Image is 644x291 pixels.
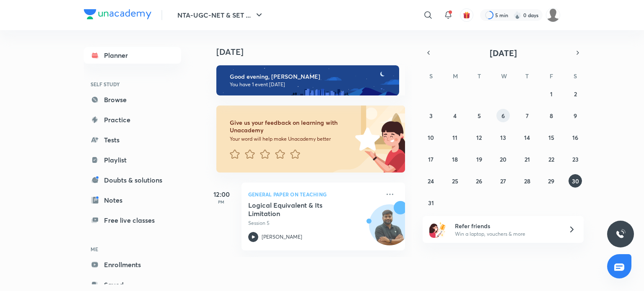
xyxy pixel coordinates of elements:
button: August 29, 2025 [545,174,558,188]
abbr: August 10, 2025 [428,134,434,142]
img: Vinayak Rana [546,8,560,22]
button: August 18, 2025 [448,152,462,166]
button: August 7, 2025 [520,109,534,122]
a: Practice [84,111,181,128]
h6: ME [84,242,181,256]
a: Doubts & solutions [84,172,181,188]
a: Browse [84,91,181,108]
abbr: August 3, 2025 [429,112,433,120]
abbr: Saturday [574,72,577,80]
button: August 31, 2025 [424,196,438,209]
button: August 19, 2025 [473,152,486,166]
abbr: August 14, 2025 [524,134,530,142]
button: August 1, 2025 [545,87,558,100]
abbr: August 30, 2025 [572,177,579,185]
button: [DATE] [434,47,572,59]
abbr: August 11, 2025 [452,134,457,142]
img: ttu [615,229,626,239]
h6: Good evening, [PERSON_NAME] [230,73,392,80]
h6: Give us your feedback on learning with Unacademy [230,119,352,134]
img: evening [216,65,399,95]
button: August 20, 2025 [496,152,510,166]
abbr: August 15, 2025 [548,134,554,142]
a: Company Logo [84,9,151,21]
abbr: August 4, 2025 [453,112,457,120]
span: [DATE] [490,47,517,59]
abbr: August 16, 2025 [572,134,578,142]
abbr: August 24, 2025 [428,177,434,185]
a: Enrollments [84,256,181,273]
img: Avatar [369,209,410,249]
button: August 11, 2025 [448,131,462,144]
abbr: August 6, 2025 [501,112,505,120]
button: August 26, 2025 [473,174,486,188]
abbr: August 19, 2025 [476,155,482,163]
abbr: August 26, 2025 [476,177,482,185]
abbr: August 5, 2025 [478,112,481,120]
img: avatar [463,11,470,19]
p: You have 1 event [DATE] [230,81,392,88]
button: August 9, 2025 [569,109,582,122]
button: August 15, 2025 [545,131,558,144]
abbr: August 1, 2025 [550,90,553,98]
abbr: August 8, 2025 [550,112,553,120]
abbr: Wednesday [501,72,507,80]
abbr: August 7, 2025 [526,112,529,120]
button: August 13, 2025 [496,131,510,144]
abbr: August 12, 2025 [476,134,482,142]
p: Win a laptop, vouchers & more [455,230,558,238]
button: August 8, 2025 [545,109,558,122]
abbr: August 27, 2025 [500,177,506,185]
p: Your word will help make Unacademy better [230,136,352,142]
p: [PERSON_NAME] [262,233,302,241]
abbr: Tuesday [478,72,481,80]
button: August 4, 2025 [448,109,462,122]
button: August 17, 2025 [424,152,438,166]
p: Session 5 [248,219,380,227]
button: August 10, 2025 [424,131,438,144]
abbr: Thursday [525,72,529,80]
button: August 2, 2025 [569,87,582,100]
button: August 3, 2025 [424,109,438,122]
abbr: August 18, 2025 [452,155,458,163]
button: NTA-UGC-NET & SET ... [172,7,269,23]
abbr: August 2, 2025 [574,90,577,98]
abbr: August 9, 2025 [574,112,577,120]
a: Playlist [84,152,181,168]
abbr: August 23, 2025 [572,155,579,163]
button: August 30, 2025 [569,174,582,188]
button: August 12, 2025 [473,131,486,144]
img: streak [513,11,522,19]
button: August 14, 2025 [520,131,534,144]
a: Planner [84,47,181,64]
button: August 22, 2025 [545,152,558,166]
button: avatar [460,8,473,22]
abbr: August 28, 2025 [524,177,530,185]
h6: SELF STUDY [84,77,181,91]
a: Tests [84,131,181,148]
a: Notes [84,192,181,209]
p: PM [205,199,238,204]
h5: 12:00 [205,189,238,199]
img: feedback_image [327,106,405,173]
button: August 28, 2025 [520,174,534,188]
button: August 16, 2025 [569,131,582,144]
button: August 5, 2025 [473,109,486,122]
button: August 21, 2025 [520,152,534,166]
abbr: August 21, 2025 [525,155,530,163]
h4: [DATE] [216,47,413,57]
abbr: August 31, 2025 [428,199,434,207]
abbr: Monday [453,72,458,80]
abbr: Friday [550,72,553,80]
abbr: August 17, 2025 [428,155,434,163]
abbr: August 20, 2025 [500,155,506,163]
abbr: August 13, 2025 [500,134,506,142]
abbr: August 29, 2025 [548,177,554,185]
img: Company Logo [84,9,151,19]
h5: Logical Equivalent & Its Limitation [248,201,353,218]
abbr: August 25, 2025 [452,177,458,185]
button: August 6, 2025 [496,109,510,122]
h6: Refer friends [455,221,558,230]
abbr: Sunday [429,72,433,80]
button: August 25, 2025 [448,174,462,188]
